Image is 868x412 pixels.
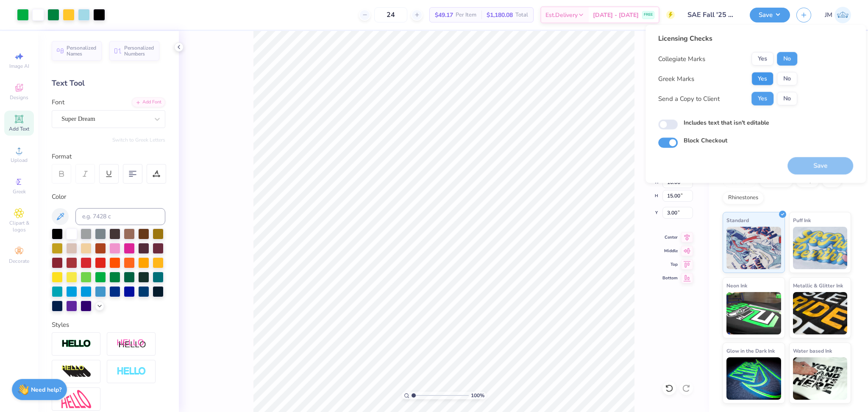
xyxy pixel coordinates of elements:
span: JM [825,10,832,20]
span: Neon Ink [726,281,747,290]
div: Styles [52,320,165,330]
img: John Michael Binayas [835,7,851,23]
span: $49.17 [435,11,453,19]
span: Middle [662,248,678,254]
img: Negative Space [117,367,146,376]
span: $1,180.08 [487,11,513,19]
button: No [777,72,797,86]
div: Add Font [132,97,165,107]
button: Yes [751,52,773,66]
div: Greek Marks [658,74,694,84]
div: Send a Copy to Client [658,94,720,103]
span: Top [662,262,678,267]
label: Block Checkout [684,136,727,145]
span: Glow in the Dark Ink [726,346,775,355]
button: Switch to Greek Letters [112,136,165,143]
div: Rhinestones [723,192,764,204]
span: Puff Ink [793,216,811,225]
span: Personalized Names [67,45,97,57]
span: Add Text [9,125,29,132]
img: 3d Illusion [61,365,91,379]
img: Shadow [117,339,146,349]
div: Text Tool [52,78,165,89]
span: Standard [726,216,749,225]
img: Metallic & Glitter Ink [793,292,848,334]
span: Clipart & logos [4,220,34,233]
button: No [777,52,797,66]
span: Total [515,11,528,19]
button: Yes [751,72,773,86]
span: Image AI [9,63,29,70]
span: Center [662,234,678,240]
strong: Need help? [31,386,61,394]
div: Licensing Checks [658,33,797,44]
label: Includes text that isn't editable [684,118,769,127]
img: Puff Ink [793,227,848,269]
span: Water based Ink [793,346,832,355]
span: Personalized Numbers [124,45,154,57]
input: e.g. 7428 c [75,208,165,225]
span: Per Item [456,11,476,19]
div: Format [52,152,166,161]
span: [DATE] - [DATE] [593,11,639,19]
input: Untitled Design [681,6,743,23]
button: Save [750,8,790,22]
span: Metallic & Glitter Ink [793,281,843,290]
img: Stroke [61,339,91,349]
img: Water based Ink [793,357,848,400]
span: Designs [10,94,28,101]
span: Greek [13,188,26,195]
label: Font [52,97,64,107]
span: 100 % [471,392,484,399]
span: Est. Delivery [545,11,578,19]
img: Free Distort [61,390,91,408]
div: Collegiate Marks [658,54,705,64]
a: JM [825,7,851,23]
input: – – [374,7,407,22]
button: Yes [751,92,773,106]
span: Upload [11,157,28,164]
img: Glow in the Dark Ink [726,357,781,400]
img: Standard [726,227,781,269]
span: Decorate [9,258,29,264]
img: Neon Ink [726,292,781,334]
span: Bottom [662,275,678,281]
button: No [777,92,797,106]
div: Color [52,192,165,202]
span: FREE [644,12,653,18]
